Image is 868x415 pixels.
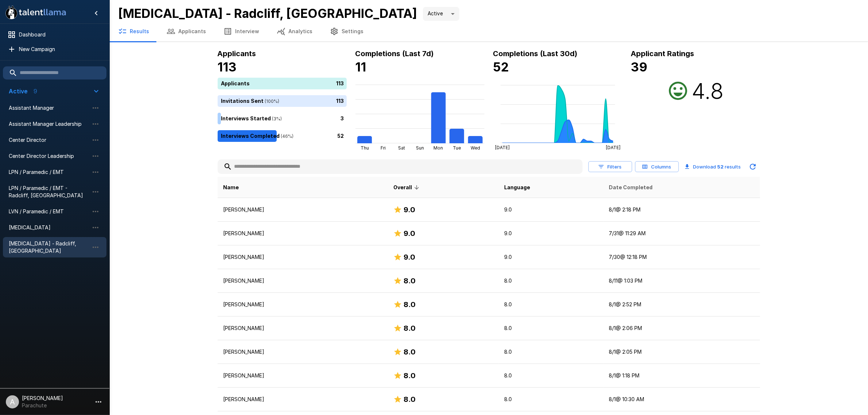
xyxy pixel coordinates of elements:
tspan: Fri [380,145,385,151]
td: 8/1 @ 10:30 AM [603,388,760,411]
p: [PERSON_NAME] [223,348,382,356]
button: Applicants [158,21,215,42]
tspan: [DATE] [606,145,620,150]
p: 8.0 [504,325,598,332]
tspan: Mon [433,145,443,151]
b: Completions (Last 30d) [493,49,578,58]
b: 39 [631,59,648,74]
p: [PERSON_NAME] [223,253,382,261]
button: Download 52 results [682,159,744,174]
p: 113 [336,79,344,87]
button: Columns [635,161,679,172]
td: 8/1 @ 2:18 PM [603,198,760,222]
p: 3 [341,115,344,122]
b: Applicant Ratings [631,49,694,58]
button: Analytics [268,21,321,42]
p: [PERSON_NAME] [223,206,382,213]
td: 8/1 @ 2:52 PM [603,293,760,317]
b: 52 [717,164,724,170]
p: [PERSON_NAME] [223,396,382,403]
b: [MEDICAL_DATA] - Radcliff, [GEOGRAPHIC_DATA] [118,6,417,21]
span: Name [223,183,239,192]
span: Language [504,183,530,192]
tspan: Wed [470,145,480,151]
p: 52 [338,132,344,140]
h6: 8.0 [404,275,416,287]
span: Date Completed [609,183,653,192]
p: 9.0 [504,253,598,261]
p: 8.0 [504,372,598,379]
b: Applicants [218,49,256,58]
button: Filters [588,161,632,172]
button: Settings [321,21,372,42]
b: 113 [218,59,237,74]
h2: 4.8 [692,78,724,104]
tspan: Sat [398,145,405,151]
p: 8.0 [504,301,598,308]
td: 7/30 @ 12:18 PM [603,245,760,269]
h6: 9.0 [404,251,415,263]
button: Updated Today - 4:00 PM [746,159,760,174]
p: [PERSON_NAME] [223,277,382,284]
h6: 8.0 [404,299,416,310]
p: [PERSON_NAME] [223,301,382,308]
tspan: Sun [416,145,424,151]
td: 8/1 @ 2:06 PM [603,317,760,340]
td: 8/1 @ 1:18 PM [603,364,760,388]
b: Completions (Last 7d) [355,49,434,58]
p: 8.0 [504,348,598,356]
tspan: [DATE] [495,145,510,150]
b: 11 [355,59,366,74]
tspan: Tue [453,145,461,151]
td: 8/1 @ 2:05 PM [603,340,760,364]
div: Active [423,7,459,21]
p: [PERSON_NAME] [223,230,382,237]
p: 9.0 [504,230,598,237]
tspan: Thu [360,145,369,151]
button: Interview [215,21,268,42]
td: 8/11 @ 1:03 PM [603,269,760,293]
p: [PERSON_NAME] [223,372,382,379]
h6: 8.0 [404,393,416,405]
h6: 8.0 [404,346,416,358]
p: 8.0 [504,396,598,403]
b: 52 [493,59,509,74]
h6: 8.0 [404,370,416,381]
span: Overall [393,183,421,192]
button: Results [109,21,158,42]
h6: 9.0 [404,228,415,239]
p: [PERSON_NAME] [223,325,382,332]
p: 113 [336,97,344,105]
p: 8.0 [504,277,598,284]
h6: 8.0 [404,322,416,334]
td: 7/31 @ 11:29 AM [603,222,760,245]
h6: 9.0 [404,204,415,216]
p: 9.0 [504,206,598,213]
